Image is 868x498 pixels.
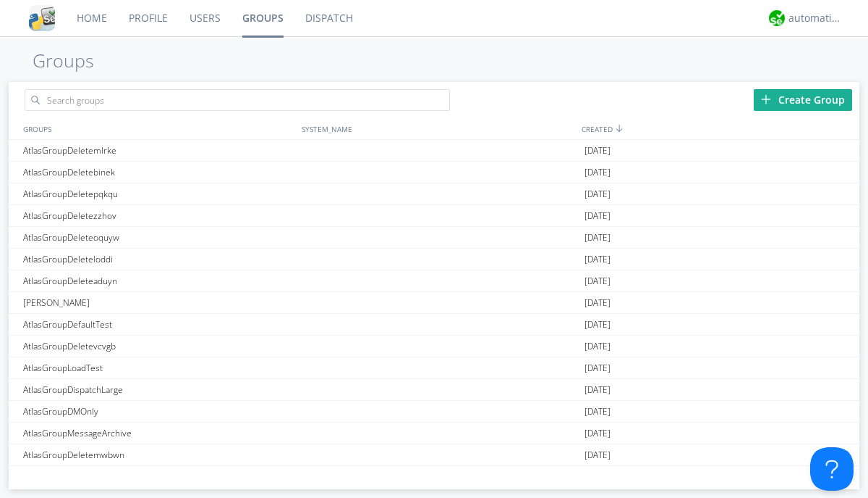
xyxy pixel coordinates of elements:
[20,205,298,226] div: AtlasGroupDeletezzhov
[20,314,298,335] div: AtlasGroupDefaultTest
[584,140,610,162] span: [DATE]
[20,183,298,204] div: AtlasGroupDeletepqkqu
[584,401,610,423] span: [DATE]
[9,249,859,270] a: AtlasGroupDeleteloddi[DATE]
[20,162,298,183] div: AtlasGroupDeletebinek
[761,94,771,104] img: plus.svg
[20,466,298,487] div: [PERSON_NAME]
[9,314,859,336] a: AtlasGroupDefaultTest[DATE]
[9,205,859,227] a: AtlasGroupDeletezzhov[DATE]
[20,379,298,400] div: AtlasGroupDispatchLarge
[9,444,859,466] a: AtlasGroupDeletemwbwn[DATE]
[20,118,294,139] div: GROUPS
[578,118,859,139] div: CREATED
[584,423,610,444] span: [DATE]
[584,314,610,336] span: [DATE]
[25,89,450,111] input: Search groups
[584,270,610,292] span: [DATE]
[9,162,859,183] a: AtlasGroupDeletebinek[DATE]
[754,89,852,111] div: Create Group
[298,118,578,139] div: SYSTEM_NAME
[9,401,859,423] a: AtlasGroupDMOnly[DATE]
[20,292,298,313] div: [PERSON_NAME]
[20,401,298,422] div: AtlasGroupDMOnly
[9,379,859,401] a: AtlasGroupDispatchLarge[DATE]
[20,357,298,378] div: AtlasGroupLoadTest
[29,5,55,31] img: cddb5a64eb264b2086981ab96f4c1ba7
[20,140,298,161] div: AtlasGroupDeletemlrke
[788,11,843,25] div: automation+atlas
[584,466,610,488] span: [DATE]
[769,10,785,26] img: d2d01cd9b4174d08988066c6d424eccd
[584,379,610,401] span: [DATE]
[584,357,610,379] span: [DATE]
[584,249,610,270] span: [DATE]
[584,227,610,249] span: [DATE]
[9,336,859,357] a: AtlasGroupDeletevcvgb[DATE]
[9,183,859,205] a: AtlasGroupDeletepqkqu[DATE]
[20,270,298,291] div: AtlasGroupDeleteaduyn
[20,336,298,357] div: AtlasGroupDeletevcvgb
[20,444,298,465] div: AtlasGroupDeletemwbwn
[20,227,298,248] div: AtlasGroupDeleteoquyw
[9,227,859,249] a: AtlasGroupDeleteoquyw[DATE]
[810,447,854,491] iframe: Toggle Customer Support
[9,140,859,162] a: AtlasGroupDeletemlrke[DATE]
[20,249,298,270] div: AtlasGroupDeleteloddi
[9,270,859,292] a: AtlasGroupDeleteaduyn[DATE]
[584,205,610,227] span: [DATE]
[9,466,859,488] a: [PERSON_NAME][DATE]
[9,292,859,314] a: [PERSON_NAME][DATE]
[584,336,610,357] span: [DATE]
[584,292,610,314] span: [DATE]
[584,444,610,466] span: [DATE]
[584,162,610,183] span: [DATE]
[9,357,859,379] a: AtlasGroupLoadTest[DATE]
[20,423,298,444] div: AtlasGroupMessageArchive
[584,183,610,205] span: [DATE]
[9,423,859,444] a: AtlasGroupMessageArchive[DATE]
